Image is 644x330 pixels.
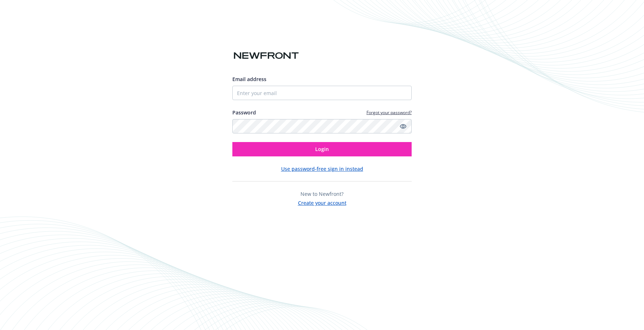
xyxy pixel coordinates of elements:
img: Newfront logo [232,49,300,62]
button: Use password-free sign in instead [281,165,363,173]
span: New to Newfront? [300,190,344,197]
button: Login [232,142,412,156]
a: Forgot your password? [366,109,412,115]
a: Show password [399,122,407,131]
span: Login [315,146,329,152]
label: Password [232,109,256,116]
input: Enter your password [232,119,412,133]
button: Create your account [298,198,346,207]
input: Enter your email [232,86,412,100]
span: Email address [232,76,266,82]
